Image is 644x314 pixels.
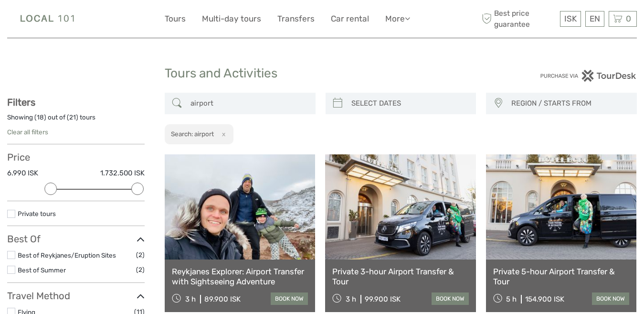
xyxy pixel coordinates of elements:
[365,295,401,303] div: 99.900 ISK
[332,267,468,286] a: Private 3-hour Airport Transfer & Tour
[585,11,604,27] div: EN
[7,233,145,245] h3: Best Of
[18,210,56,217] a: Private tours
[385,12,410,26] a: More
[7,128,48,136] a: Clear all filters
[7,7,89,31] img: Local 101
[7,113,145,128] div: Showing ( ) out of ( ) tours
[18,266,66,274] a: Best of Summer
[624,14,633,23] span: 0
[331,12,369,26] a: Car rental
[7,168,38,178] label: 6.990 ISK
[204,295,241,303] div: 89.900 ISK
[592,292,629,305] a: book now
[479,8,558,29] span: Best price guarantee
[136,249,145,260] span: (2)
[69,113,76,122] label: 21
[7,97,35,108] strong: Filters
[165,12,186,26] a: Tours
[202,12,261,26] a: Multi-day tours
[348,95,472,112] input: SELECT DATES
[277,12,315,26] a: Transfers
[100,168,145,178] label: 1.732.500 ISK
[525,295,564,303] div: 154.900 ISK
[171,130,214,138] h2: Search: airport
[110,15,121,26] button: Open LiveChat chat widget
[185,295,196,303] span: 3 h
[506,295,517,303] span: 5 h
[346,295,356,303] span: 3 h
[215,129,228,139] button: x
[564,14,577,23] span: ISK
[18,251,116,259] a: Best of Reykjanes/Eruption Sites
[165,66,480,81] h1: Tours and Activities
[7,290,145,302] h3: Travel Method
[172,267,308,286] a: Reykjanes Explorer: Airport Transfer with Sightseeing Adventure
[187,95,311,112] input: SEARCH
[136,264,145,275] span: (2)
[432,292,469,305] a: book now
[493,267,629,286] a: Private 5-hour Airport Transfer & Tour
[271,292,308,305] a: book now
[540,70,637,82] img: PurchaseViaTourDesk.png
[37,113,44,122] label: 18
[507,96,632,111] button: REGION / STARTS FROM
[7,152,145,163] h3: Price
[13,17,108,24] p: We're away right now. Please check back later!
